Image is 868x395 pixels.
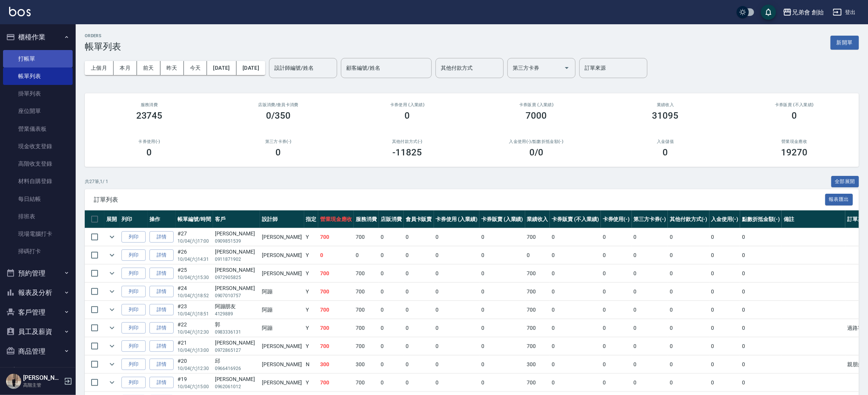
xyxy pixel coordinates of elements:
[525,265,550,282] td: 700
[663,147,668,158] h3: 0
[709,228,740,246] td: 0
[434,374,480,392] td: 0
[709,265,740,282] td: 0
[632,283,668,301] td: 0
[3,303,73,322] button: 客戶管理
[106,268,118,279] button: expand row
[740,374,782,392] td: 0
[215,347,258,354] p: 0972865127
[740,337,782,355] td: 0
[236,61,265,75] button: [DATE]
[121,340,146,352] button: 列印
[177,292,211,299] p: 10/04 (六) 18:52
[304,228,319,246] td: Y
[215,383,258,390] p: 0962061012
[149,377,174,389] a: 詳情
[223,102,334,107] h2: 店販消費 /會員卡消費
[354,265,379,282] td: 700
[404,265,434,282] td: 0
[379,228,404,246] td: 0
[177,347,211,354] p: 10/04 (六) 13:00
[550,246,600,264] td: 0
[3,190,73,208] a: 每日結帳
[149,286,174,298] a: 詳情
[318,319,354,337] td: 700
[3,243,73,260] a: 掃碼打卡
[550,283,600,301] td: 0
[121,377,146,389] button: 列印
[104,210,120,228] th: 展開
[106,304,118,315] button: expand row
[3,283,73,303] button: 報表及分析
[207,61,236,75] button: [DATE]
[740,356,782,373] td: 0
[213,210,260,228] th: 客戶
[709,319,740,337] td: 0
[3,67,73,85] a: 帳單列表
[354,210,379,228] th: 服務消費
[479,228,525,246] td: 0
[354,337,379,355] td: 700
[481,102,592,107] h2: 卡券販賣 (入業績)
[260,228,304,246] td: [PERSON_NAME]
[106,249,118,261] button: expand row
[632,265,668,282] td: 0
[479,301,525,319] td: 0
[525,374,550,392] td: 700
[260,337,304,355] td: [PERSON_NAME]
[318,374,354,392] td: 700
[106,377,118,388] button: expand row
[709,210,740,228] th: 入金使用(-)
[740,210,782,228] th: 點數折抵金額(-)
[825,196,853,203] a: 報表匯出
[404,228,434,246] td: 0
[830,5,859,19] button: 登出
[9,7,31,16] img: Logo
[3,138,73,155] a: 現金收支登錄
[177,365,211,372] p: 10/04 (六) 12:30
[304,337,319,355] td: Y
[550,265,600,282] td: 0
[215,357,258,365] div: 邱
[709,246,740,264] td: 0
[632,337,668,355] td: 0
[177,329,211,335] p: 10/04 (六) 12:30
[3,120,73,138] a: 營業儀表板
[404,337,434,355] td: 0
[739,139,850,144] h2: 營業現金應收
[260,301,304,319] td: 阿蹦
[709,301,740,319] td: 0
[668,374,709,392] td: 0
[550,301,600,319] td: 0
[668,283,709,301] td: 0
[354,301,379,319] td: 700
[479,356,525,373] td: 0
[354,246,379,264] td: 0
[176,374,213,392] td: #19
[318,337,354,355] td: 700
[260,265,304,282] td: [PERSON_NAME]
[94,139,205,144] h2: 卡券使用(-)
[479,283,525,301] td: 0
[561,62,573,74] button: Open
[215,274,258,281] p: 0972905825
[85,33,121,38] h2: ORDERS
[215,303,258,310] div: 阿蹦朋友
[304,374,319,392] td: Y
[215,375,258,383] div: [PERSON_NAME]
[379,265,404,282] td: 0
[304,265,319,282] td: Y
[434,356,480,373] td: 0
[266,110,291,121] h3: 0/350
[215,365,258,372] p: 0966416926
[526,110,547,121] h3: 7000
[106,286,118,297] button: expand row
[318,265,354,282] td: 700
[318,356,354,373] td: 300
[114,61,137,75] button: 本月
[632,210,668,228] th: 第三方卡券(-)
[379,374,404,392] td: 0
[831,176,859,188] button: 全部展開
[215,310,258,317] p: 4129889
[601,265,632,282] td: 0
